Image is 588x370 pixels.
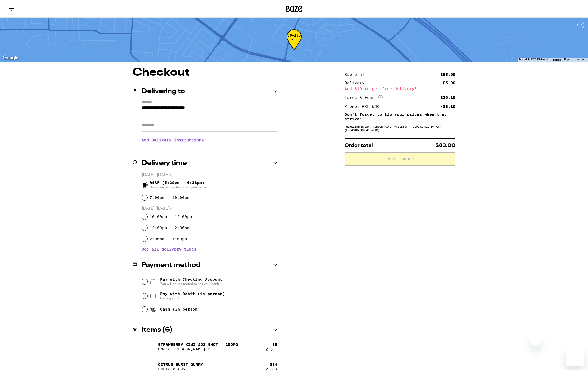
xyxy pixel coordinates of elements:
[158,362,203,367] p: Citrus Burst Gummy
[160,282,222,286] span: You will be redirected to link your bank
[150,180,206,189] span: ASAP (5:29pm - 6:38pm)
[142,206,277,211] p: [DATE] ([DATE])
[160,277,222,286] span: Pay with Checking Account
[440,96,455,99] div: $30.10
[160,296,225,300] span: Pin required
[150,237,187,241] label: 2:00pm - 4:00pm
[345,152,455,166] button: Place Order
[345,112,455,121] p: Don't forget to tip your driver when they arrive!
[566,348,584,366] iframe: Button to launch messaging window
[440,73,455,76] div: $56.00
[142,88,185,95] h2: Delivering to
[266,348,277,351] div: Qty: 1
[272,342,277,347] div: $ 8
[142,160,187,167] h2: Delivery time
[142,327,173,333] h2: Items ( 6 )
[150,195,189,200] label: 7:00pm - 10:00pm
[150,185,206,189] span: Based on past deliveries in your area
[345,81,368,85] div: Delivery
[564,58,586,61] a: Report a map error
[345,104,383,108] div: Promo: GREEN30
[443,81,455,85] div: $5.00
[386,157,414,161] span: Place Order
[345,73,368,76] div: Subtotal
[158,347,238,351] p: Uncle [PERSON_NAME]'s
[287,34,302,54] div: 66-135 min
[150,215,192,219] label: 10:00am - 12:00pm
[150,226,189,230] label: 12:00pm - 2:00pm
[345,143,373,148] span: Order total
[142,172,277,178] p: [DATE] ([DATE])
[133,67,277,78] h1: Checkout
[142,134,277,146] h3: Add Delivery Instructions
[519,58,549,61] span: Map data ©2025 Google
[530,335,541,346] iframe: Close message
[142,339,157,354] img: Strawberry Kiwi 2oz Shot - 100mg
[160,307,200,312] span: Cash (in person)
[440,104,455,108] div: -$8.10
[435,143,455,148] span: $83.00
[142,247,196,251] button: See all delivery times
[345,125,455,132] div: Fulfilled by San [PERSON_NAME] Wellness ([GEOGRAPHIC_DATA]) (Lic# C10-0000435-LIC )
[160,292,225,296] span: Pay with Debit (in person)
[158,342,238,347] p: Strawberry Kiwi 2oz Shot - 100mg
[345,87,455,91] div: Add $19 to get free delivery!
[1,54,20,62] img: Google
[345,95,383,100] div: Taxes & Fees
[142,262,201,269] h2: Payment method
[553,58,561,61] a: Terms
[142,146,277,151] p: We'll contact you at [PHONE_NUMBER] when we arrive
[270,362,277,367] div: $ 14
[1,54,20,62] a: Open this area in Google Maps (opens a new window)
